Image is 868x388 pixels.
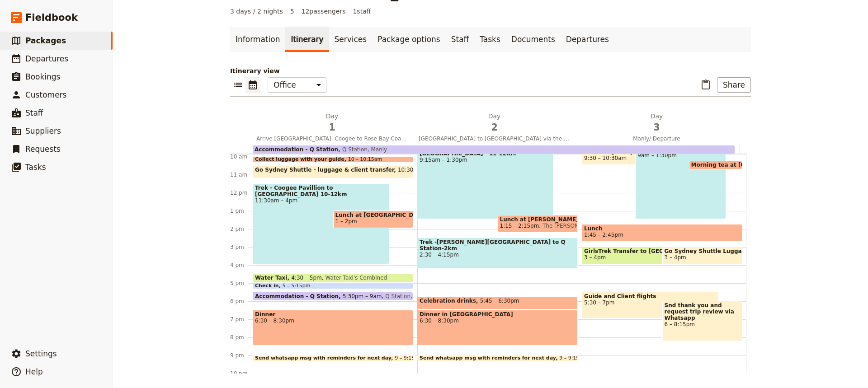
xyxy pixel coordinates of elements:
button: Calendar view [245,77,260,93]
button: Paste itinerary item [698,77,713,93]
span: Water Taxi [255,275,291,281]
div: Lunch at [GEOGRAPHIC_DATA], [GEOGRAPHIC_DATA]1 – 2pm [333,210,414,228]
span: Celebration drinks [420,298,480,304]
div: Trek Long Reef Surf Club to [GEOGRAPHIC_DATA] - 11-12KM9:15am – 1:30pm [417,143,554,219]
div: Dinner in [GEOGRAPHIC_DATA]6:30 – 8:30pm [417,310,578,346]
button: Day1Arrive [GEOGRAPHIC_DATA], Coogee to Rose Bay Coastal Trek [253,112,415,145]
span: Accommodation - Q Station [255,293,343,299]
a: Services [329,27,373,52]
div: GirlsTrek Transfer to [GEOGRAPHIC_DATA]3 – 4pm [582,247,718,264]
div: Accommodation - Q Station5:30pm – 9amQ Station, Manly [253,292,413,300]
span: Settings [25,349,57,358]
div: Morning tea at [GEOGRAPHIC_DATA] [689,161,742,169]
div: Guide to pick up fruit and snacks at Coles on [GEOGRAPHIC_DATA].9:30 – 10:30am [582,147,673,165]
span: Water Taxi's Combined [322,275,387,281]
span: Morning tea at [GEOGRAPHIC_DATA] [691,162,806,168]
span: Packages [25,36,66,45]
span: Manly/ Departure [577,135,736,142]
a: Information [230,27,285,52]
div: Send whatsapp msg with reminders for next day9 – 9:15pm [253,355,413,361]
div: Accommodation - Q StationQ Station, Manly [253,145,740,154]
span: Help [25,367,43,376]
span: 6:30 – 8:30pm [255,318,411,324]
h2: Day [581,112,732,134]
span: 5 – 5:15pm [283,283,311,289]
span: 5:45 – 6:30pm [480,298,519,308]
div: 4 pm [230,262,253,269]
span: Guide and Client flights [584,293,716,299]
span: 9:30 – 10:30am [584,155,627,161]
div: Celebration drinks5:45 – 6:30pm [417,296,578,309]
span: 3 days / 2 nights [230,7,283,16]
p: Itinerary view [230,66,751,75]
span: 2:30 – 4:15pm [420,252,576,258]
span: Trek -[PERSON_NAME][GEOGRAPHIC_DATA] to Q Station-2km [420,239,576,252]
div: Water Taxi4:30 – 5pmWater Taxi's Combined [253,274,413,282]
span: 10 – 10:15am [348,157,382,162]
span: Lunch [584,225,740,232]
span: 1:45 – 2:45pm [584,232,623,238]
div: 12 pm [230,189,253,196]
div: Check in5 – 5:15pm [253,283,413,289]
span: 11:30am – 4pm [255,197,387,204]
span: 5:30pm – 9am [343,293,382,299]
span: 10:30 – 11:15am [398,167,444,177]
span: Staff [25,108,43,117]
span: 2 [419,121,570,134]
span: Bookings [25,72,60,81]
div: Send whatsapp msg with reminders for next day9 – 9:15pm [417,355,578,361]
div: 9 pm [230,352,253,359]
span: Dinner [255,311,411,318]
span: Lunch at [PERSON_NAME][GEOGRAPHIC_DATA] [500,216,576,223]
span: Suppliers [25,126,61,136]
span: Accommodation - Q Station [255,146,338,153]
span: 1 [256,121,408,134]
span: 9 – 9:15pm [395,355,423,361]
a: Departures [561,27,614,52]
span: 9:15am – 1:30pm [420,157,552,163]
span: 3 [581,121,732,134]
span: [GEOGRAPHIC_DATA] to [GEOGRAPHIC_DATA] via the Historic [GEOGRAPHIC_DATA] [415,135,574,142]
span: Go Sydney Shuttle Luggage & Client transfer [665,248,741,254]
span: Arrive [GEOGRAPHIC_DATA], Coogee to Rose Bay Coastal Trek [253,135,411,142]
span: 9 – 9:15pm [559,355,587,361]
a: Staff [446,27,475,52]
button: Day2[GEOGRAPHIC_DATA] to [GEOGRAPHIC_DATA] via the Historic [GEOGRAPHIC_DATA] [415,112,577,145]
span: 6:30 – 8:30pm [420,318,576,324]
span: Tasks [25,163,46,172]
span: The [PERSON_NAME] Manly [539,223,617,229]
span: 1 – 2pm [335,218,357,224]
span: Go Sydney Shuttle - luggage & client transfer [255,167,398,173]
div: Trek Q Station to [GEOGRAPHIC_DATA]9am – 1:30pm [635,138,726,219]
div: 11 am [230,171,253,178]
div: Lunch1:45 – 2:45pm [582,224,742,242]
div: 6 pm [230,298,253,305]
a: Documents [506,27,561,52]
span: 9am – 1:30pm [637,152,724,159]
div: 2 pm [230,225,253,233]
h2: Day [419,112,570,134]
span: Trek - Coogee Pavillion to [GEOGRAPHIC_DATA] 10-12km [255,185,387,197]
span: Collect luggage with your guide [255,157,348,162]
div: 5 pm [230,280,253,287]
div: Go Sydney Shuttle Luggage & Client transfer3 – 4pm [662,247,743,264]
div: Accommodation - Q StationQ Station, Manly [253,145,735,154]
span: 6 – 8:15pm [665,321,741,327]
div: Guide and Client flights5:30 – 7pm [582,292,718,318]
div: Lunch at [PERSON_NAME][GEOGRAPHIC_DATA]1:15 – 2:15pmThe [PERSON_NAME] Manly [498,215,578,233]
span: 1 staff [353,7,371,16]
div: 10 pm [230,370,253,377]
span: Dinner in [GEOGRAPHIC_DATA] [420,311,576,318]
span: 3 – 4pm [665,254,686,261]
div: Dinner6:30 – 8:30pm [253,310,413,346]
div: Collect luggage with your guide10 – 10:15am [253,156,413,163]
button: Share [717,77,751,93]
span: Lunch at [GEOGRAPHIC_DATA], [GEOGRAPHIC_DATA] [335,212,411,218]
span: Check in [255,283,283,289]
span: 1:15 – 2:15pm [500,223,539,229]
span: 5:30 – 7pm [584,299,716,306]
h2: Day [256,112,408,134]
a: Package options [372,27,445,52]
span: Customers [25,90,66,99]
div: Trek - Coogee Pavillion to [GEOGRAPHIC_DATA] 10-12km11:30am – 4pm [253,183,389,264]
